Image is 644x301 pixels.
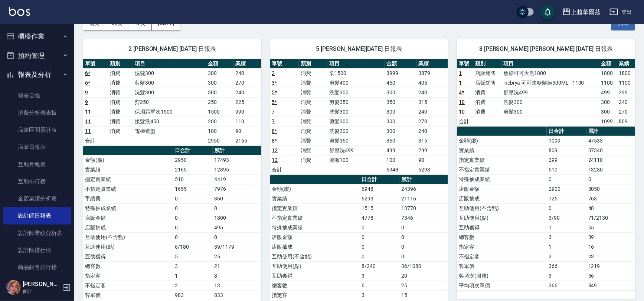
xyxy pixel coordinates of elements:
[617,117,635,126] td: 809
[586,184,635,194] td: 3050
[234,59,261,69] th: 業績
[599,107,617,117] td: 300
[586,213,635,223] td: 71/2130
[173,281,213,290] td: 2
[547,194,586,203] td: 725
[457,165,547,174] td: 不指定實業績
[599,59,617,69] th: 金額
[385,78,416,88] td: 450
[83,59,108,69] th: 單號
[9,7,30,16] img: Logo
[327,68,385,78] td: 染1500
[272,109,275,115] a: 7
[385,107,416,117] td: 300
[133,68,206,78] td: 洗髮300
[360,242,400,252] td: 0
[399,290,448,300] td: 15
[457,242,547,252] td: 指定客
[547,136,586,145] td: 1099
[457,213,547,223] td: 互助使用(點)
[83,261,173,271] td: 總客數
[399,194,448,203] td: 21116
[83,252,173,261] td: 互助獲得
[547,271,586,281] td: 3
[213,223,261,232] td: 495
[213,281,261,290] td: 13
[473,78,501,88] td: 店販銷售
[206,136,234,145] td: 2950
[279,45,439,53] span: 5 [PERSON_NAME][DATE] 日報表
[83,155,173,165] td: 金額(虛)
[586,271,635,281] td: 56
[399,203,448,213] td: 13770
[385,88,416,97] td: 300
[83,184,173,194] td: 不指定實業績
[399,223,448,232] td: 0
[586,127,635,136] th: 累計
[213,290,261,300] td: 833
[586,165,635,174] td: 13230
[133,126,206,136] td: 電棒造型
[385,59,416,69] th: 金額
[173,261,213,271] td: 3
[270,165,299,174] td: 合計
[83,194,173,203] td: 手續費
[234,88,261,97] td: 240
[3,27,71,46] button: 櫃檯作業
[3,156,71,173] a: 互助月報表
[133,88,206,97] td: 洗髮300
[270,271,360,281] td: 互助獲得
[234,107,261,117] td: 990
[547,281,586,290] td: 366
[83,59,261,146] table: a dense table
[173,203,213,213] td: 0
[3,225,71,242] a: 設計師業績分析表
[213,146,261,156] th: 累計
[85,89,88,95] a: 9
[457,271,547,281] td: 客項次(服務)
[299,59,327,69] th: 類別
[206,107,234,117] td: 1500
[108,117,133,126] td: 消費
[83,232,173,242] td: 互助使用(不含點)
[3,65,71,84] button: 報表及分析
[270,184,360,194] td: 金額(虛)
[457,203,547,213] td: 互助使用(不含點)
[547,232,586,242] td: 3
[360,175,400,184] th: 日合計
[501,97,599,107] td: 洗髮300
[617,68,635,78] td: 1800
[206,59,234,69] th: 金額
[360,194,400,203] td: 6293
[586,174,635,184] td: 0
[457,127,635,291] table: a dense table
[213,242,261,252] td: 39/1179
[299,117,327,126] td: 消費
[299,68,327,78] td: 消費
[23,288,61,295] p: 會計
[213,184,261,194] td: 7976
[299,97,327,107] td: 消費
[83,290,173,300] td: 客單價
[586,155,635,165] td: 24110
[234,97,261,107] td: 225
[457,117,473,126] td: 合計
[586,281,635,290] td: 849
[108,126,133,136] td: 消費
[327,78,385,88] td: 剪髮400
[83,223,173,232] td: 店販抽成
[360,271,400,281] td: 3
[3,259,71,276] a: 商品銷售排行榜
[85,128,91,134] a: 11
[457,59,473,69] th: 單號
[501,68,599,78] td: 焦糖可可大洗1800
[473,68,501,78] td: 店販銷售
[327,145,385,155] td: 舒壓洗499
[133,59,206,69] th: 項目
[270,281,360,290] td: 總客數
[6,280,21,295] img: Person
[473,97,501,107] td: 消費
[83,136,108,145] td: 合計
[272,147,278,153] a: 12
[466,45,626,53] span: 8 [PERSON_NAME] [PERSON_NAME] [DATE] 日報表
